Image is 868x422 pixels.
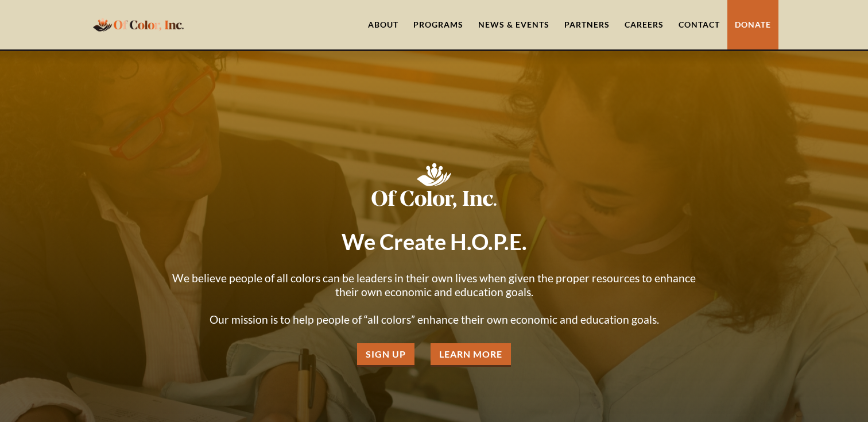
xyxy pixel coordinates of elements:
a: Sign Up [357,343,414,367]
a: home [90,11,187,38]
a: Learn More [431,343,511,367]
p: We believe people of all colors can be leaders in their own lives when given the proper resources... [164,271,704,327]
div: Programs [413,19,463,30]
strong: We Create H.O.P.E. [342,228,527,255]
